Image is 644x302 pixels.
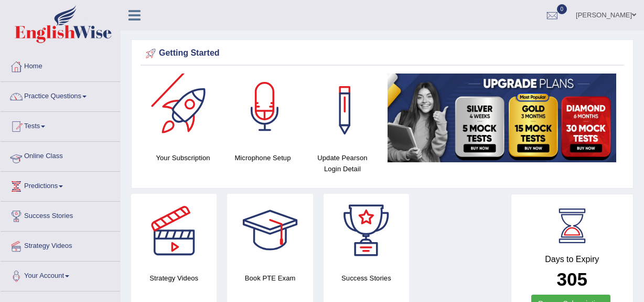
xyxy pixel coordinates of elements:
[324,273,409,284] h4: Success Stories
[1,232,120,258] a: Strategy Videos
[1,202,120,228] a: Success Stories
[557,269,587,289] b: 305
[143,46,621,61] div: Getting Started
[388,74,616,162] img: small5.jpg
[308,152,377,174] h4: Update Pearson Login Detail
[1,262,120,288] a: Your Account
[557,4,567,14] span: 0
[131,273,217,284] h4: Strategy Videos
[1,172,120,198] a: Predictions
[1,82,120,108] a: Practice Questions
[1,142,120,168] a: Online Class
[227,273,313,284] h4: Book PTE Exam
[523,255,622,264] h4: Days to Expiry
[228,152,297,163] h4: Microphone Setup
[148,152,218,163] h4: Your Subscription
[1,52,120,78] a: Home
[1,112,120,138] a: Tests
